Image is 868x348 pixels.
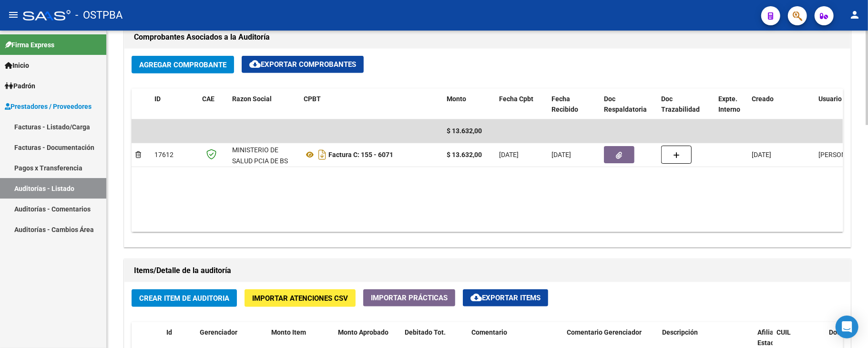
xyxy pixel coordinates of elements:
span: Importar Prácticas [371,294,448,302]
span: Firma Express [5,40,54,50]
span: Monto Item [271,328,306,336]
span: Expte. Interno [718,95,740,114]
span: $ 13.632,00 [447,127,482,135]
datatable-header-cell: Doc Trazabilidad [657,89,715,120]
datatable-header-cell: Fecha Cpbt [495,89,548,120]
datatable-header-cell: Creado [748,89,815,120]
button: Agregar Comprobante [132,56,234,74]
datatable-header-cell: Fecha Recibido [548,89,600,120]
datatable-header-cell: ID [151,89,198,120]
h1: Comprobantes Asociados a la Auditoría [134,30,841,45]
span: Exportar Comprobantes [249,60,356,69]
mat-icon: menu [8,9,19,21]
span: Doc Respaldatoria [604,95,647,114]
div: Open Intercom Messenger [836,316,858,338]
span: Razon Social [232,95,272,103]
mat-icon: cloud_download [470,292,482,303]
span: Monto Aprobado [338,328,388,336]
datatable-header-cell: Expte. Interno [715,89,748,120]
mat-icon: cloud_download [249,58,261,70]
span: Inicio [5,60,29,71]
span: Afiliado Estado [757,328,781,347]
span: CUIL [776,328,791,336]
span: Doc Trazabilidad [661,95,700,114]
mat-icon: person [849,9,860,21]
span: Fecha Cpbt [499,95,533,103]
button: Importar Prácticas [363,289,455,306]
h1: Items/Detalle de la auditoría [134,263,841,278]
datatable-header-cell: Doc Respaldatoria [600,89,657,120]
datatable-header-cell: CPBT [300,89,443,120]
span: Gerenciador [200,328,237,336]
i: Descargar documento [316,147,328,162]
span: CAE [202,95,214,103]
span: [DATE] [752,151,771,158]
datatable-header-cell: Monto [443,89,495,120]
span: Padrón [5,81,35,91]
datatable-header-cell: Razon Social [228,89,300,120]
span: [DATE] [551,151,571,158]
button: Crear Item de Auditoria [132,289,237,307]
span: Documento [829,328,864,336]
span: Debitado Tot. [405,328,446,336]
div: MINISTERIO DE SALUD PCIA DE BS AS [232,145,296,177]
span: - OSTPBA [75,5,123,26]
span: Agregar Comprobante [139,61,226,69]
strong: Factura C: 155 - 6071 [328,151,393,158]
span: Importar Atenciones CSV [252,294,348,303]
span: Monto [447,95,466,103]
span: ID [154,95,161,103]
datatable-header-cell: CAE [198,89,228,120]
strong: $ 13.632,00 [447,151,482,158]
span: [DATE] [499,151,519,158]
span: Id [166,328,172,336]
button: Exportar Items [463,289,548,306]
button: Importar Atenciones CSV [245,289,356,307]
span: Exportar Items [470,294,541,302]
span: Descripción [662,328,698,336]
span: Comentario Gerenciador [567,328,642,336]
span: Usuario [818,95,842,103]
span: Creado [752,95,774,103]
button: Exportar Comprobantes [242,56,364,73]
span: Fecha Recibido [551,95,578,114]
span: CPBT [304,95,321,103]
span: 17612 [154,151,174,158]
span: Comentario [471,328,507,336]
span: Prestadores / Proveedores [5,101,92,112]
span: Crear Item de Auditoria [139,294,229,303]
